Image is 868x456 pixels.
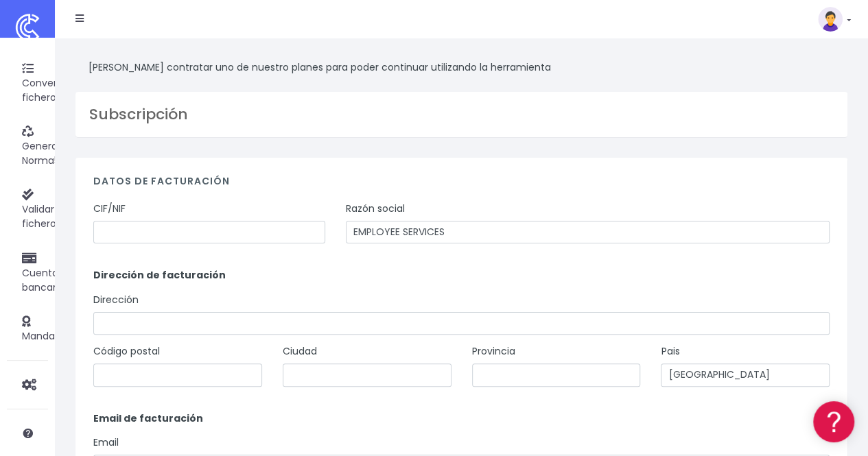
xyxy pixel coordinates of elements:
label: CIF/NIF [93,202,126,216]
strong: Email de facturación [93,411,203,425]
label: Razón social [346,202,405,216]
label: Código postal [93,344,160,359]
strong: Dirección de facturación [93,268,226,282]
a: Generar Norma58 [7,115,48,178]
img: logo [10,10,45,45]
div: [PERSON_NAME] contratar uno de nuestro planes para poder continuar utilizando la herramienta [75,52,847,82]
label: Provincia [472,344,515,359]
h3: Subscripción [89,106,834,123]
label: Pais [661,344,679,359]
label: Ciudad [283,344,317,359]
label: Email [93,435,119,450]
a: Mandatos [7,304,48,353]
a: Cuentas bancarias [7,241,48,304]
label: Dirección [93,293,139,307]
a: Validar fichero [7,178,48,241]
img: profile [818,7,843,32]
a: Convertir fichero [7,51,48,115]
h4: Datos de facturación [93,176,830,194]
